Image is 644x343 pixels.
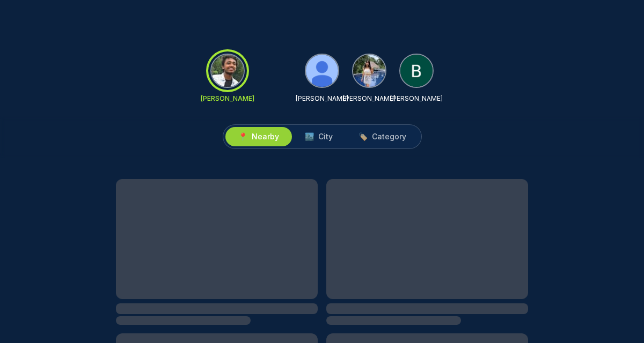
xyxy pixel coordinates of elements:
[292,127,346,146] button: 🏙️City
[238,131,247,142] span: 📍
[252,131,279,142] span: Nearby
[318,131,333,142] span: City
[343,94,396,103] p: [PERSON_NAME]
[400,55,433,87] img: Brendan Delumpa
[358,131,368,142] span: 🏷️
[353,55,385,87] img: Khushi Kasturiya
[296,94,348,103] p: [PERSON_NAME]
[372,131,406,142] span: Category
[225,127,292,146] button: 📍Nearby
[305,131,314,142] span: 🏙️
[390,94,443,103] p: [PERSON_NAME]
[306,55,338,87] img: Matthew Miller
[201,94,254,103] p: [PERSON_NAME]
[346,127,419,146] button: 🏷️Category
